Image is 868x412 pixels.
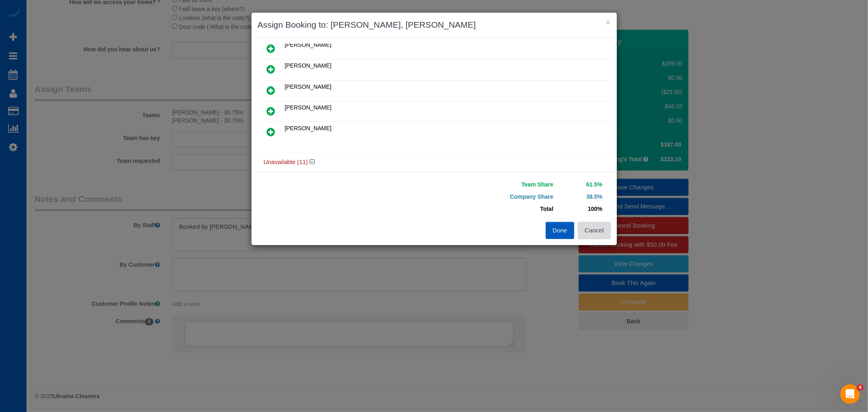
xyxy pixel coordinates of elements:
[285,83,332,90] span: [PERSON_NAME]
[258,19,611,31] h3: Assign Booking to: [PERSON_NAME], [PERSON_NAME]
[555,203,605,215] td: 100%
[546,222,574,239] button: Done
[606,18,610,26] button: ×
[555,178,605,191] td: 61.5%
[857,384,864,391] span: 4
[285,125,332,131] span: [PERSON_NAME]
[440,191,555,203] td: Company Share
[440,178,555,191] td: Team Share
[264,159,605,166] h4: Unavailable (11)
[840,384,860,404] iframe: Intercom live chat
[555,191,605,203] td: 38.5%
[578,222,611,239] button: Cancel
[285,104,332,111] span: [PERSON_NAME]
[285,42,332,48] span: [PERSON_NAME]
[440,203,555,215] td: Total
[285,62,332,69] span: [PERSON_NAME]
